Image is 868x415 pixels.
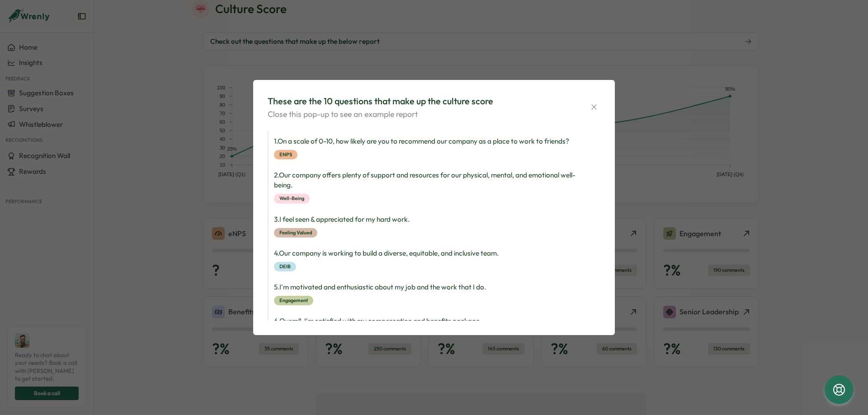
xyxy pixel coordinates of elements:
div: Feeling Valued [274,228,317,238]
span: Close this pop-up to see an example report [268,108,493,120]
p: 4 . Our company is working to build a diverse, equitable, and inclusive team. [274,248,499,258]
div: eNPS [274,150,297,159]
p: 6 . Overall, I'm satisfied with my compensation and benefits package. [274,316,481,326]
div: DEIB [274,262,296,271]
p: 1 . On a scale of 0-10, how likely are you to recommend our company as a place to work to friends? [274,136,569,146]
div: Well-being [274,194,310,203]
p: 5 . I'm motivated and enthusiastic about my job and the work that I do. [274,282,486,292]
p: 3 . I feel seen & appreciated for my hard work. [274,214,410,224]
p: 2 . Our company offers plenty of support and resources for our physical, mental, and emotional we... [274,170,588,190]
div: Engagement [274,296,313,305]
span: These are the 10 questions that make up the culture score [268,94,493,108]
